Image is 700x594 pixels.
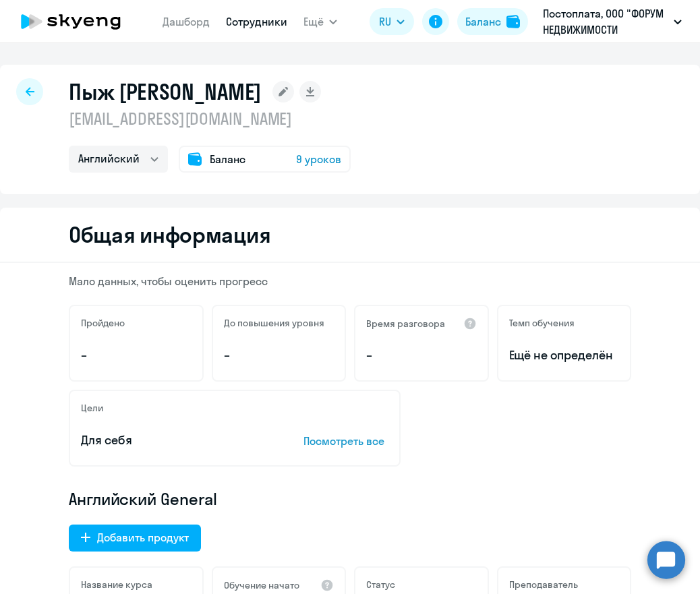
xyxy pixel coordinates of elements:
button: Ещё [303,8,337,35]
span: RU [379,13,391,30]
p: [EMAIL_ADDRESS][DOMAIN_NAME] [69,108,351,129]
button: RU [370,8,414,35]
h5: Обучение начато [224,579,299,591]
h5: Статус [366,578,395,591]
a: Дашборд [163,15,210,28]
p: Постоплата, ООО "ФОРУМ НЕДВИЖИМОСТИ "ДВИЖЕНИЕ" [543,5,668,38]
img: balance [506,15,520,28]
p: – [224,347,334,364]
button: Балансbalance [457,8,528,35]
span: Ещё не определён [509,347,620,364]
p: Мало данных, чтобы оценить прогресс [69,274,631,289]
h1: Пыж [PERSON_NAME] [69,78,262,105]
h5: Преподаватель [509,578,578,591]
button: Постоплата, ООО "ФОРУМ НЕДВИЖИМОСТИ "ДВИЖЕНИЕ" [536,5,689,38]
p: Для себя [81,432,262,449]
h5: Название курса [81,578,152,591]
span: 9 уроков [296,151,341,167]
p: – [81,347,192,364]
h5: Цели [81,402,103,414]
button: Добавить продукт [69,525,201,552]
h5: Пройдено [81,317,125,329]
p: – [366,347,477,364]
h5: До повышения уровня [224,317,324,329]
div: Баланс [465,13,501,30]
h2: Общая информация [69,221,270,248]
span: Английский General [69,488,217,510]
span: Ещё [303,13,324,30]
h5: Темп обучения [509,317,575,329]
div: Добавить продукт [97,529,189,545]
span: Баланс [210,151,245,167]
p: Посмотреть все [303,433,388,449]
a: Сотрудники [226,15,287,28]
h5: Время разговора [366,318,445,330]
